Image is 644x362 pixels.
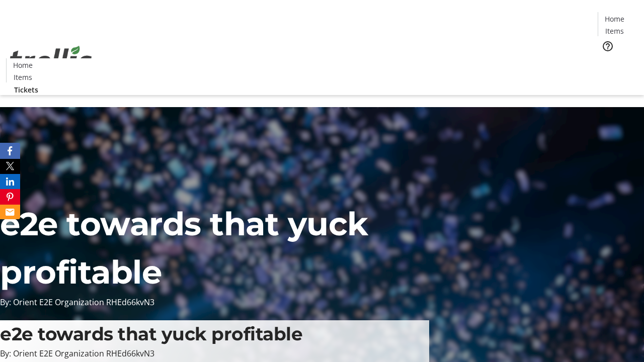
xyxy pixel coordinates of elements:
span: Tickets [14,84,38,95]
a: Home [598,14,630,24]
a: Home [7,60,39,70]
a: Items [598,26,630,36]
span: Items [605,26,624,36]
span: Tickets [606,58,630,69]
span: Home [605,14,624,24]
span: Items [14,72,32,82]
a: Items [7,72,39,82]
span: Home [13,60,33,70]
img: Orient E2E Organization RHEd66kvN3's Logo [6,35,96,85]
a: Tickets [6,84,46,95]
a: Tickets [598,58,638,69]
button: Help [598,36,618,56]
